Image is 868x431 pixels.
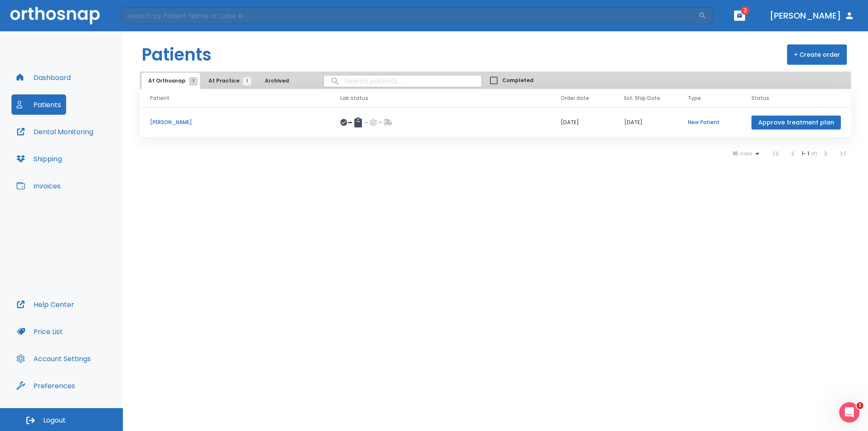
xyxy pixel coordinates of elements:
input: search [324,73,481,89]
span: Patient [150,94,170,102]
button: Approve treatment plan [751,116,841,130]
span: 1 [189,77,198,86]
input: Search by Patient Name or Case # [121,7,698,24]
span: of 1 [810,150,817,157]
span: 10 [733,151,738,157]
span: Lab status [340,94,368,102]
h1: Patients [142,42,211,67]
span: Status [751,94,769,102]
button: [PERSON_NAME] [766,8,858,23]
button: Shipping [11,149,67,169]
span: Order date [561,94,589,102]
button: Help Center [11,294,79,315]
button: Archived [256,73,298,89]
img: Orthosnap [10,7,100,24]
button: Price List [11,321,68,342]
span: Logout [43,416,66,425]
td: [DATE] [551,107,614,138]
button: Dental Monitoring [11,122,98,142]
span: 1 [243,77,251,86]
button: Invoices [11,176,66,196]
span: At Orthosnap [148,77,193,85]
span: Type [688,94,701,102]
p: New Patient [688,119,731,126]
button: Patients [11,94,66,115]
span: 1 [857,402,863,409]
p: [PERSON_NAME] [150,119,320,126]
div: tabs [142,73,300,89]
button: Dashboard [11,67,76,88]
span: rows [738,151,752,157]
button: + Create order [787,44,847,65]
span: 2 [741,6,749,15]
span: Est. Ship Date [624,94,660,102]
span: 1 - 1 [801,150,810,157]
iframe: Intercom live chat [839,402,860,423]
td: [DATE] [614,107,678,138]
span: Completed [502,77,534,84]
button: Account Settings [11,348,96,369]
span: At Practice [209,77,247,85]
button: Preferences [11,376,80,396]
